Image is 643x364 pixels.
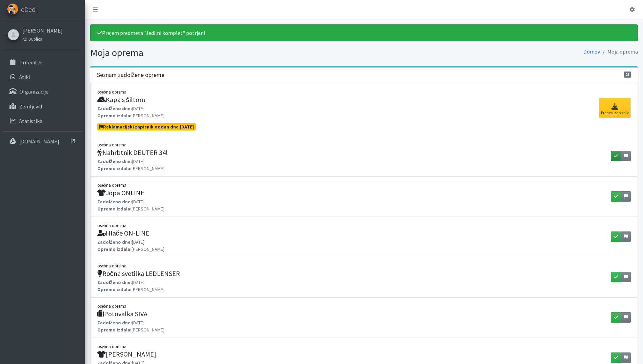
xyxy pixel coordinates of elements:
small: osebna oprema [97,303,126,309]
p: [DATE] [PERSON_NAME] [97,105,196,119]
p: [DATE] [PERSON_NAME] [97,158,168,172]
strong: Opremo izdala: [97,206,132,212]
strong: Zadolženo dne: [97,158,132,164]
h5: Jopa ONLINE [97,189,164,197]
p: Statistika [19,118,42,124]
a: [PERSON_NAME] [22,26,63,35]
a: [DOMAIN_NAME] [3,135,82,148]
li: Moja oprema [600,47,638,57]
p: Prireditve [19,59,42,66]
p: [DOMAIN_NAME] [19,138,59,145]
small: KD Duplica [22,36,42,42]
p: Zemljevid [19,103,42,110]
strong: Opremo izdala: [97,246,132,252]
h5: Nahrbtnik DEUTER 34l [97,148,168,157]
span: eDedi [21,4,37,15]
a: Zemljevid [3,100,82,113]
div: Prejem predmeta "Jedilni komplet" potrjen! [90,24,638,41]
small: osebna oprema [97,263,126,268]
p: Organizacije [19,88,48,95]
small: osebna oprema [97,182,126,188]
strong: Opremo izdala: [97,165,132,171]
h3: Seznam zadolžene opreme [97,72,165,79]
a: Prenesi zapisnik [599,98,631,118]
a: KD Duplica [22,35,63,43]
a: Domov [583,48,600,55]
p: [DATE] [PERSON_NAME] [97,319,164,333]
strong: Opremo izdala: [97,327,132,333]
h5: [PERSON_NAME] [97,350,164,358]
h5: Kapa s šiltom [97,96,196,104]
a: Organizacije [3,85,82,98]
strong: Opremo izdala: [97,113,132,119]
small: osebna oprema [97,344,126,349]
p: [DATE] [PERSON_NAME] [97,198,164,213]
h1: Moja oprema [90,47,362,59]
strong: Zadolženo dne: [97,199,132,205]
small: osebna oprema [97,142,126,147]
span: Reklamacijski zapisnik oddan dne [DATE] [99,124,194,130]
strong: Opremo izdala: [97,286,132,292]
span: 23 [624,72,631,78]
strong: Zadolženo dne: [97,105,132,112]
img: eDedi [7,3,18,15]
h5: Hlače ON-LINE [97,229,164,237]
small: osebna oprema [97,223,126,228]
h5: Potovalka SIVA [97,310,164,318]
small: osebna oprema [97,89,126,95]
p: [DATE] [PERSON_NAME] [97,279,180,293]
h5: Ročna svetilka LEDLENSER [97,269,180,278]
p: [DATE] [PERSON_NAME] [97,239,164,253]
p: Stiki [19,74,30,80]
strong: Zadolženo dne: [97,279,132,285]
strong: Zadolženo dne: [97,239,132,245]
strong: Zadolženo dne: [97,320,132,326]
a: Prireditve [3,56,82,69]
a: Stiki [3,70,82,84]
a: Statistika [3,114,82,128]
